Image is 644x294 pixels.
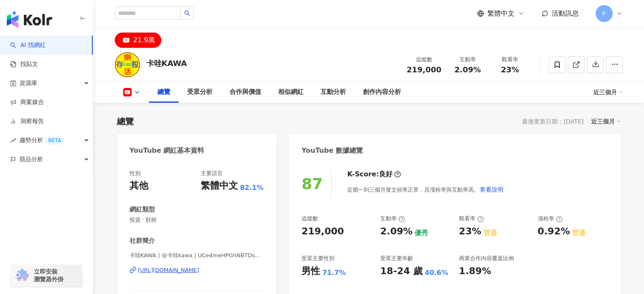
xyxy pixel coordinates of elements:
span: 卡哇KAWA | @卡哇kawa | UCe4meHPGhNBTDsmzM0ChiDQ [130,252,264,259]
div: 受眾主要年齡 [380,255,413,262]
button: 21.9萬 [115,33,162,48]
div: 商業合作內容覆蓋比例 [459,255,514,262]
div: 總覽 [117,115,134,127]
div: 漲粉率 [538,215,563,223]
span: P [602,9,605,18]
div: 最後更新日期：[DATE] [522,118,583,125]
div: 2.09% [380,225,412,238]
a: chrome extension立即安裝 瀏覽器外掛 [11,264,82,287]
div: 性別 [130,170,141,177]
div: 23% [459,225,481,238]
div: YouTube 網紅基本資料 [130,146,205,155]
span: 資源庫 [19,74,37,93]
span: 立即安裝 瀏覽器外掛 [34,268,64,283]
span: 2.09% [454,66,481,74]
div: 普通 [572,228,586,238]
div: 87 [301,175,323,192]
div: 40.6% [425,268,448,278]
div: 觀看率 [494,55,526,64]
div: BETA [45,136,64,145]
span: 82.1% [240,183,264,192]
div: 繁體中文 [201,179,238,192]
div: [URL][DOMAIN_NAME] [138,267,199,274]
div: 觀看率 [459,215,484,223]
span: 競品分析 [19,150,43,169]
div: 主要語言 [201,170,223,177]
div: 1.89% [459,265,491,278]
div: 互動率 [380,215,405,223]
div: 創作內容分析 [363,87,401,97]
div: 男性 [301,265,320,278]
div: 總覽 [158,87,170,97]
a: 洞察報告 [10,117,44,126]
span: 219,000 [407,65,442,74]
img: chrome extension [14,269,30,282]
div: 互動率 [452,55,484,64]
button: 查看說明 [479,181,504,198]
span: 投資 · 財經 [130,216,264,224]
div: 71.7% [322,268,346,278]
img: KOL Avatar [115,52,140,77]
div: 優秀 [415,228,428,238]
div: 近三個月 [593,85,623,99]
div: 近三個月 [591,116,621,127]
div: 受眾主要性別 [301,255,334,262]
span: 活動訊息 [552,9,579,17]
div: 良好 [379,170,392,179]
span: 查看說明 [480,186,503,193]
div: K-Score : [347,170,401,179]
div: 受眾分析 [187,87,213,97]
span: 23% [501,66,519,74]
a: [URL][DOMAIN_NAME] [130,267,264,274]
div: 0.92% [538,225,570,238]
div: 追蹤數 [407,55,442,64]
div: 卡哇KAWA [146,58,187,69]
div: 互動分析 [321,87,346,97]
div: 18-24 歲 [380,265,423,278]
div: 追蹤數 [301,215,318,223]
div: 普通 [484,228,497,238]
div: 219,000 [301,225,344,238]
div: 相似網紅 [278,87,304,97]
span: search [184,10,190,16]
a: 找貼文 [10,60,38,69]
div: 21.9萬 [133,34,155,46]
div: YouTube 數據總覽 [301,146,363,155]
a: 商案媒合 [10,98,44,107]
a: searchAI 找網紅 [10,41,46,49]
div: 近期一到三個月發文頻率正常，且漲粉率與互動率高。 [347,181,504,198]
div: 社群簡介 [130,236,155,245]
span: rise [10,137,16,143]
img: logo [7,11,52,28]
span: 趨勢分析 [19,131,64,150]
div: 合作與價值 [229,87,261,97]
div: 網紅類型 [130,205,155,214]
div: 其他 [130,179,148,192]
span: 繁體中文 [487,9,514,18]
